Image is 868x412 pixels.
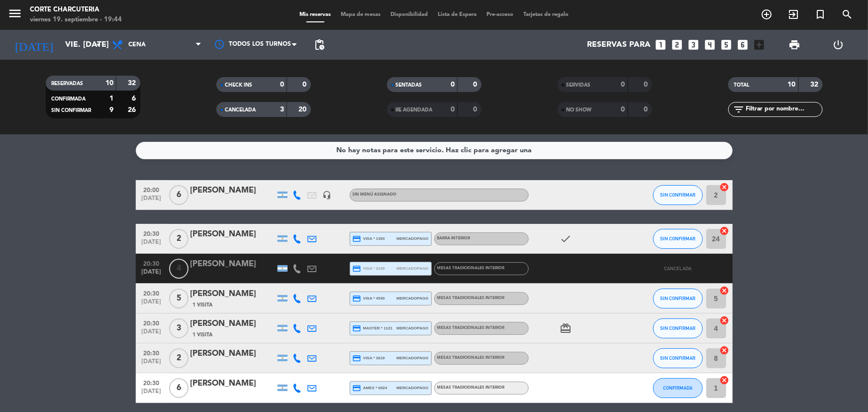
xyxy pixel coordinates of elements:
span: SIN CONFIRMAR [52,108,92,113]
div: [PERSON_NAME] [191,184,275,197]
button: SIN CONFIRMAR [653,318,703,338]
i: looks_4 [703,38,716,51]
span: NO SHOW [567,107,592,112]
input: Filtrar por nombre... [745,104,822,115]
i: credit_card [353,354,362,363]
span: mercadopago [396,235,428,242]
strong: 6 [132,95,138,102]
span: 20:30 [139,377,164,388]
div: [PERSON_NAME] [191,288,275,301]
i: credit_card [353,264,362,273]
span: 3 [169,318,189,338]
span: RESERVADAS [52,81,84,86]
span: Sin menú asignado [353,193,397,197]
i: add_circle_outline [761,8,772,20]
i: cancel [720,286,730,296]
i: turned_in_not [814,8,826,20]
span: 1 Visita [193,301,213,309]
i: credit_card [353,324,362,333]
strong: 0 [451,81,455,88]
span: [DATE] [139,299,164,310]
i: check [560,233,572,245]
span: MESAS TRADICIONALES INTERIOR [437,296,505,300]
button: SIN CONFIRMAR [653,229,703,249]
i: cancel [720,345,730,355]
span: 2 [169,229,189,249]
i: [DATE] [7,34,60,56]
span: MESAS TRADICIONALES INTERIOR [437,386,505,390]
span: SIN CONFIRMAR [660,355,695,361]
span: mercadopago [396,355,428,361]
i: exit_to_app [787,8,799,20]
div: viernes 19. septiembre - 19:44 [30,15,122,25]
span: Disponibilidad [386,12,433,17]
span: [DATE] [139,239,164,250]
strong: 3 [280,106,284,113]
span: 20:30 [139,287,164,299]
strong: 0 [473,106,479,113]
span: CANCELADA [225,107,256,112]
span: 4 [169,259,189,279]
strong: 10 [105,80,113,87]
button: menu [7,6,22,24]
div: [PERSON_NAME] [191,258,275,271]
span: [DATE] [139,328,164,340]
strong: 0 [451,106,455,113]
strong: 32 [128,80,138,87]
strong: 0 [621,106,625,113]
i: cancel [720,375,730,385]
span: SIN CONFIRMAR [660,325,695,331]
span: [DATE] [139,358,164,370]
span: Lista de Espera [433,12,482,17]
span: 6 [169,185,189,205]
span: SIN CONFIRMAR [660,296,695,301]
span: print [788,39,800,51]
span: visa * 1393 [353,234,385,243]
strong: 26 [128,106,138,113]
button: CONFIRMADA [653,378,703,398]
i: cancel [720,226,730,236]
i: looks_two [671,38,683,51]
strong: 0 [644,81,650,88]
strong: 20 [298,106,308,113]
span: Reservas para [587,40,651,50]
i: search [841,8,853,20]
i: credit_card [353,234,362,243]
span: visa * 2239 [353,264,385,273]
span: SIN CONFIRMAR [660,236,695,241]
strong: 0 [302,81,308,88]
span: 20:30 [139,257,164,269]
div: [PERSON_NAME] [191,377,275,390]
span: mercadopago [396,325,428,331]
span: MESAS TRADICIONALES INTERIOR [437,326,505,330]
div: Corte Charcuteria [30,5,122,15]
span: MESAS TRADICIONALES INTERIOR [437,266,505,270]
span: 20:30 [139,317,164,328]
i: card_giftcard [560,322,572,334]
span: [DATE] [139,388,164,400]
span: 20:30 [139,347,164,358]
div: No hay notas para este servicio. Haz clic para agregar una [336,145,532,156]
span: Tarjetas de regalo [518,12,574,17]
span: Cena [128,41,146,48]
span: BARRA INTERIOR [437,236,471,240]
span: Mis reservas [294,12,336,17]
span: SERVIDAS [567,83,591,88]
span: MESAS TRADICIONALES INTERIOR [437,356,505,360]
i: looks_one [654,38,667,51]
span: mercadopago [396,385,428,391]
span: 20:00 [139,184,164,195]
i: looks_3 [687,38,700,51]
span: CONFIRMADA [52,97,86,102]
span: visa * 4530 [353,294,385,303]
span: amex * 6024 [353,384,387,393]
div: [PERSON_NAME] [191,228,275,241]
i: looks_6 [736,38,749,51]
i: looks_5 [720,38,733,51]
strong: 0 [473,81,479,88]
span: mercadopago [396,265,428,272]
i: arrow_drop_down [93,39,104,51]
span: CHECK INS [225,83,253,88]
span: RE AGENDADA [396,107,433,112]
span: CONFIRMADA [663,385,692,391]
